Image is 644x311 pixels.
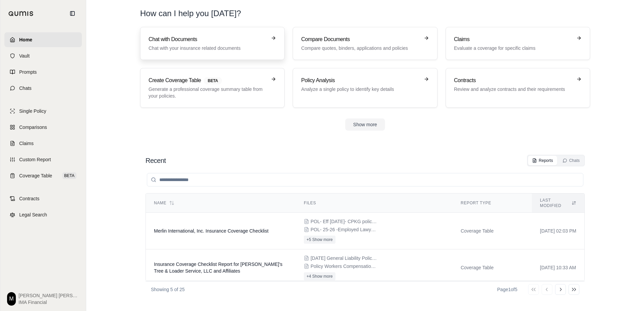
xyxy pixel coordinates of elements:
a: Contracts [4,191,82,206]
span: Legal Search [19,211,47,218]
span: Single Policy [19,108,46,114]
span: Vault [19,53,30,59]
span: Merlin International, Inc. Insurance Coverage Checklist [154,228,268,234]
p: Compare quotes, binders, applications and policies [301,45,419,51]
span: Comparisons [19,124,47,131]
h1: How can I help you [DATE]? [140,8,590,19]
a: Compare DocumentsCompare quotes, binders, applications and policies [293,27,437,60]
h3: Create Coverage Table [149,76,267,84]
button: Collapse sidebar [67,8,78,19]
h3: Chat with Documents [149,35,267,43]
span: BETA [62,172,76,179]
h3: Compare Documents [301,35,419,43]
span: Contracts [19,195,39,202]
a: Single Policy [4,104,82,118]
a: Home [4,32,82,47]
a: ContractsReview and analyze contracts and their requirements [446,68,590,108]
button: Chats [558,156,584,165]
span: Custom Report [19,156,51,163]
h3: Claims [454,35,572,43]
span: Coverage Table [19,172,52,179]
span: IMA Financial [19,299,79,306]
td: [DATE] 02:03 PM [532,213,584,249]
a: Coverage TableBETA [4,168,82,183]
span: 08-16-24 General Liability Policy.pdf [311,255,378,262]
span: Insurance Coverage Checklist Report for Michael's Tree & Loader Service, LLC and Affiliates [154,262,283,274]
span: [PERSON_NAME] [PERSON_NAME] [19,292,79,299]
a: Create Coverage TableBETAGenerate a professional coverage summary table from your policies. [140,68,285,108]
p: Analyze a single policy to identify key details [301,86,419,93]
h3: Policy Analysis [301,76,419,84]
span: Chats [19,85,32,92]
p: Review and analyze contracts and their requirements [454,86,572,93]
a: Chat with DocumentsChat with your insurance related documents [140,27,285,60]
div: Reports [532,158,553,163]
p: Chat with your insurance related documents [149,45,267,51]
button: +5 Show more [304,236,335,244]
div: Name [154,200,288,206]
span: Policy Workers Compensation TN 9.9.2024-9.9.pdf [311,263,378,270]
span: Claims [19,140,34,147]
button: Reports [528,156,557,165]
div: M [7,292,16,306]
a: Policy AnalysisAnalyze a single policy to identify key details [293,68,437,108]
a: Prompts [4,65,82,79]
p: Generate a professional coverage summary table from your policies. [149,86,267,99]
span: BETA [204,77,222,84]
img: Qumis Logo [8,11,34,16]
p: Evaluate a coverage for specific claims [454,45,572,51]
td: [DATE] 10:33 AM [532,249,584,286]
a: Comparisons [4,120,82,135]
div: Chats [562,158,580,163]
button: Show more [345,118,385,131]
span: POL- Eff 7.1.25- CPKG policy no. TCP702924010 - Insured Binder.pdf [311,218,378,225]
th: Report Type [453,194,532,213]
span: Prompts [19,69,37,75]
div: Page 1 of 5 [497,286,517,293]
a: Claims [4,136,82,151]
h3: Contracts [454,76,572,84]
th: Files [296,194,453,213]
td: Coverage Table [453,213,532,249]
a: Chats [4,81,82,96]
div: Last modified [540,198,576,208]
a: Custom Report [4,152,82,167]
span: Home [19,36,32,43]
a: Legal Search [4,207,82,222]
p: Showing 5 of 25 [151,286,185,293]
span: POL- 25-26 -Employed Lawyers Policy PHSD1797142005- Insured Copy.pdf [311,226,378,233]
button: +4 Show more [304,272,335,280]
td: Coverage Table [453,249,532,286]
a: ClaimsEvaluate a coverage for specific claims [446,27,590,60]
h2: Recent [146,156,166,165]
a: Vault [4,48,82,63]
